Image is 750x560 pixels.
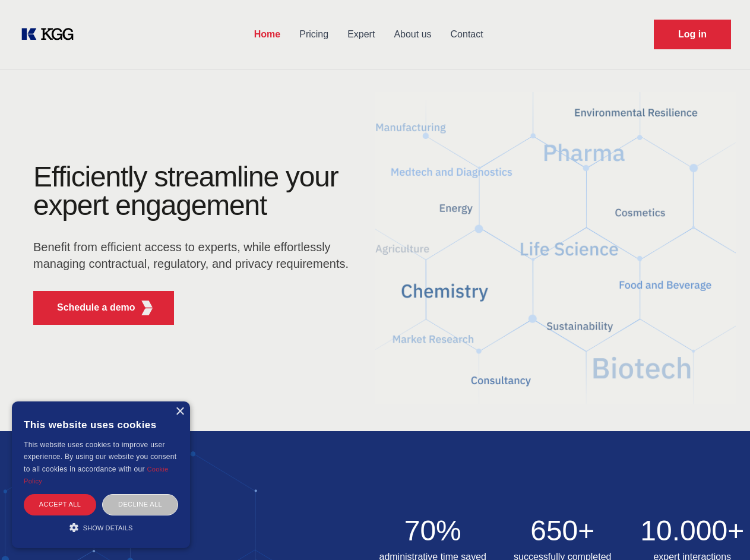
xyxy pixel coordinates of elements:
img: KGG Fifth Element RED [375,77,736,419]
h1: Efficiently streamline your expert engagement [33,163,356,220]
span: This website uses cookies to improve user experience. By using our website you consent to all coo... [24,441,176,473]
p: Schedule a demo [57,300,135,315]
span: Show details [83,524,133,531]
a: Cookie Policy [24,466,169,485]
iframe: Chat Widget [691,503,750,560]
div: Accept all [24,494,96,515]
a: Home [245,19,290,50]
a: Contact [441,19,493,50]
button: Schedule a demoKGG Fifth Element RED [33,291,174,325]
div: Decline all [102,494,178,515]
div: This website uses cookies [24,410,178,439]
a: KOL Knowledge Platform: Talk to Key External Experts (KEE) [19,25,83,44]
p: Benefit from efficient access to experts, while effortlessly managing contractual, regulatory, an... [33,239,356,272]
a: About us [384,19,441,50]
a: Pricing [290,19,338,50]
img: KGG Fifth Element RED [140,300,154,315]
div: Show details [24,521,178,533]
h2: 70% [375,517,491,545]
div: Close [175,407,184,416]
a: Request Demo [654,20,731,49]
h2: 650+ [505,517,621,545]
a: Expert [338,19,384,50]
